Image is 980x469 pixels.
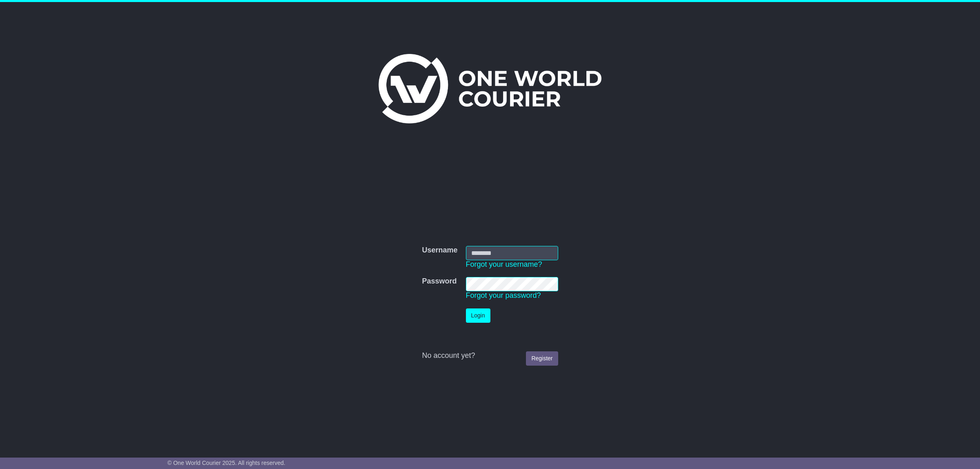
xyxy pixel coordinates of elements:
[466,260,542,268] a: Forgot your username?
[422,246,457,255] label: Username
[466,308,490,323] button: Login
[422,351,558,360] div: No account yet?
[167,460,285,466] span: © One World Courier 2025. All rights reserved.
[379,54,601,123] img: One World
[526,351,558,366] a: Register
[422,277,457,286] label: Password
[466,291,541,299] a: Forgot your password?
